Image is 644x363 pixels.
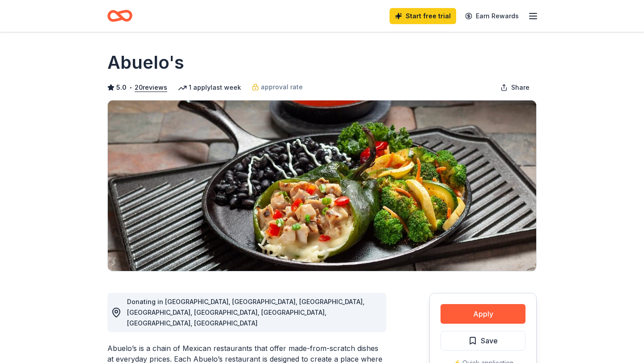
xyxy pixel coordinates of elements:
span: Share [511,82,530,93]
span: 5.0 [116,82,127,93]
span: Donating in [GEOGRAPHIC_DATA], [GEOGRAPHIC_DATA], [GEOGRAPHIC_DATA], [GEOGRAPHIC_DATA], [GEOGRAPH... [127,298,364,327]
button: Save [441,331,525,350]
button: Apply [441,304,525,324]
a: Start free trial [390,8,456,24]
span: • [129,84,132,91]
button: 20reviews [135,82,167,93]
img: Image for Abuelo's [108,100,536,271]
a: Earn Rewards [460,8,524,24]
div: 1 apply last week [178,82,241,93]
button: Share [493,79,537,96]
a: approval rate [252,82,303,92]
span: approval rate [261,82,303,92]
a: Home [107,5,132,26]
h1: Abuelo's [107,50,184,75]
span: Save [481,335,498,346]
